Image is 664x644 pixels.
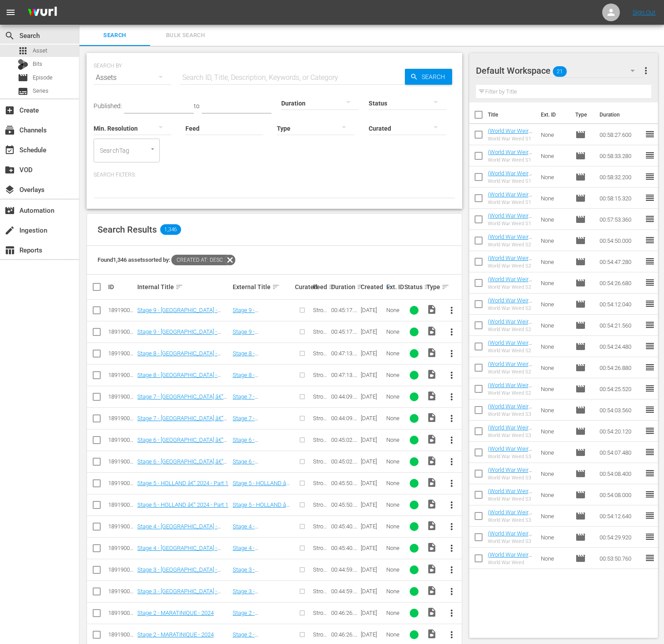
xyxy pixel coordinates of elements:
[331,393,358,400] div: 00:44:09.146
[488,149,532,162] a: (World War Weird S1 E03) Ep 3
[441,473,462,494] button: more_vert
[361,350,384,357] div: [DATE]
[313,501,328,541] span: Strongman Champions League
[488,200,534,205] div: World War Weird S1
[137,545,221,558] a: Stage 4 - [GEOGRAPHIC_DATA] - 2024
[488,496,534,502] div: World War Weird S3
[446,521,457,532] span: more_vert
[488,242,534,248] div: World War Weird S2
[441,581,462,602] button: more_vert
[594,102,647,127] th: Duration
[361,415,384,422] div: [DATE]
[98,224,157,235] span: Search Results
[488,361,532,374] a: (World War Weird S2 E07) Ep 7
[488,170,532,183] a: (World War Weird S1 E04) Ep 4
[108,372,135,378] div: 189190089
[488,339,532,353] a: (World War Weird S2 E06) Ep 6
[33,60,42,68] span: Bits
[233,307,289,327] a: Stage 9 - [GEOGRAPHIC_DATA] - 2024
[386,307,402,313] div: None
[441,603,462,624] button: more_vert
[645,362,655,373] span: reorder
[426,434,437,444] span: Video
[441,451,462,472] button: more_vert
[488,433,534,438] div: World War Weird S3
[33,87,49,95] span: Series
[313,523,328,563] span: Strongman Champions League
[4,165,15,175] span: VOD
[596,294,645,315] td: 00:54:12.040
[426,391,437,401] span: Video
[426,520,437,531] span: Video
[137,328,221,342] a: Stage 9 - [GEOGRAPHIC_DATA] - 2024
[488,233,532,247] a: (World War Weird S2 E01) Ep 1
[575,490,586,500] span: Episode
[488,318,532,331] a: (World War Weird S2 E05) Ep 5
[426,412,437,423] span: Video
[18,72,28,83] span: Episode
[488,467,532,480] a: (World War Weird S3 E04) Ep 4
[313,393,328,433] span: Strongman Champions League
[537,336,572,357] td: None
[4,225,15,236] span: Ingestion
[645,298,655,309] span: reorder
[488,327,534,332] div: World War Weird S2
[488,305,534,311] div: World War Weird S2
[137,415,227,428] a: Stage 7 - [GEOGRAPHIC_DATA] â€“ 2024 - World record breakers
[645,320,655,330] span: reorder
[137,523,221,536] a: Stage 4 - [GEOGRAPHIC_DATA] - 2024
[361,328,384,335] div: [DATE]
[361,282,384,292] div: Created
[137,393,227,407] a: Stage 7 - [GEOGRAPHIC_DATA] â€“ 2024 - World record breakers
[596,484,645,505] td: 00:54:08.000
[441,386,462,407] button: more_vert
[645,404,655,415] span: reorder
[488,276,532,289] a: (World War Weird S2 E03) Ep 3
[313,437,328,476] span: Strongman Champions League
[94,65,171,90] div: Assets
[295,283,310,290] div: Curated
[441,300,462,321] button: more_vert
[331,458,358,465] div: 00:45:02.567
[575,384,586,394] span: Episode
[85,30,145,41] span: Search
[171,255,225,265] span: Created At: desc
[361,501,384,508] div: [DATE]
[33,73,53,82] span: Episode
[645,468,655,478] span: reorder
[361,458,384,465] div: [DATE]
[488,297,532,310] a: (World War Weird S2 E04) Ep 4
[575,172,586,182] span: Episode
[418,69,452,85] span: Search
[4,30,15,41] span: search
[386,283,402,290] div: Ext. ID
[488,445,532,459] a: (World War Weird S3 E03) Ep 3
[233,458,286,478] a: Stage 6 - [GEOGRAPHIC_DATA] â€“ 2024 - Part 2
[233,393,290,420] a: Stage 7 - [GEOGRAPHIC_DATA] â€“ 2024 - World record breakers
[596,124,645,145] td: 00:58:27.600
[137,631,214,638] a: Stage 2 - MARATINIQUE - 2024
[446,565,457,575] span: more_vert
[233,480,291,493] a: Stage 5 - HOLLAND â€“ 2024 - Part 1
[645,277,655,288] span: reorder
[537,421,572,442] td: None
[4,145,15,155] span: Schedule
[488,102,536,127] th: Title
[313,458,328,498] span: Strongman Champions League
[575,129,586,140] span: Episode
[537,357,572,378] td: None
[537,294,572,315] td: None
[4,185,15,195] span: Overlays
[645,510,655,521] span: reorder
[313,350,328,390] span: Strongman Champions League
[537,145,572,166] td: None
[313,415,328,455] span: Strongman Champions League
[155,30,215,41] span: Bulk Search
[575,151,586,161] span: Episode
[233,588,289,608] a: Stage 3 - [GEOGRAPHIC_DATA] - 2024
[137,282,230,292] div: Internal Title
[386,328,402,335] div: None
[575,341,586,352] span: Episode
[313,372,328,411] span: Strongman Champions League
[537,166,572,188] td: None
